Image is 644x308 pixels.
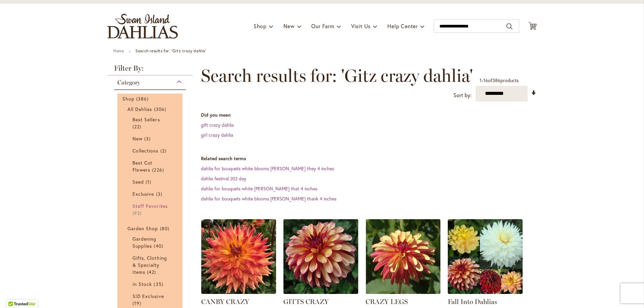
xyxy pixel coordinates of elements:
span: Seed [132,179,144,185]
a: CRAZY LEGS [366,298,408,306]
span: New [132,135,143,142]
a: dahlia for bouquets white [PERSON_NAME] that 4 inches [201,185,317,192]
a: Best Cut Flowers [132,159,169,173]
span: 226 [152,166,165,173]
span: 19 [132,300,143,307]
a: dahlia for bouquets white blooms [PERSON_NAME] they 4 inches [201,165,334,172]
span: 3 [144,135,152,142]
span: Visit Us [351,22,371,29]
a: Collections [132,147,169,154]
a: SID Exclusive [132,293,169,307]
dt: Related search terms [201,155,537,162]
a: store logo [107,14,178,39]
span: 35 [154,281,165,288]
span: 3 [156,190,164,197]
span: 16 [483,77,488,83]
a: All Dahlias [127,106,174,113]
span: Gifts, Clothing & Specialty Items [132,255,167,275]
a: Seed [132,178,169,185]
span: 386 [136,95,150,102]
img: Gitts Crazy [283,219,358,294]
span: Category [117,79,140,86]
a: Fall Into Dahlias Collection [448,289,523,295]
span: 80 [160,225,171,232]
span: Help Center [387,22,418,29]
span: 386 [492,77,500,83]
a: Gifts, Clothing &amp; Specialty Items [132,254,169,275]
span: 1 [146,178,153,185]
span: Shop [254,22,267,29]
span: New [283,22,294,29]
a: Canby Crazy [201,289,276,295]
a: Gitts Crazy [283,289,358,295]
span: Best Sellers [132,116,160,123]
span: 92 [132,209,143,217]
span: SID Exclusive [132,293,164,299]
span: Collections [132,147,159,154]
span: Shop [122,96,135,102]
span: Our Farm [311,22,334,29]
span: Staff Favorites [132,203,168,209]
span: Exclusive [132,191,154,197]
span: 42 [147,268,158,275]
a: Exclusive [132,190,169,197]
a: New [132,135,169,142]
span: 306 [154,106,168,113]
p: - of products [480,75,519,86]
span: All Dahlias [127,106,152,112]
a: dahlia for bouquets white blooms [PERSON_NAME] thank 4 inches [201,195,336,202]
span: 22 [132,123,143,130]
span: Search results for: 'Gitz crazy dahlia' [201,66,473,86]
span: 40 [154,242,165,249]
a: Best Sellers [132,116,169,130]
a: Home [113,48,124,53]
span: Gardening Supplies [132,236,156,249]
span: 1 [480,77,482,83]
span: Garden Shop [127,225,158,232]
a: Gardening Supplies [132,235,169,249]
strong: Search results for: 'Gitz crazy dahlia' [136,48,206,53]
iframe: Launch Accessibility Center [5,284,24,303]
a: dahlia festival 202 day [201,175,246,182]
a: CANBY CRAZY [201,298,249,306]
a: gift crazy dahlia [201,122,234,128]
a: Shop [122,95,179,102]
strong: Filter By: [107,65,193,75]
a: CRAZY LEGS [366,289,440,295]
span: In Stock [132,281,152,287]
span: Best Cut Flowers [132,160,152,173]
label: Sort by: [453,89,472,102]
span: 2 [160,147,168,154]
a: Staff Favorites [132,202,169,217]
img: Canby Crazy [201,219,276,294]
img: Fall Into Dahlias Collection [448,219,523,294]
img: CRAZY LEGS [366,219,440,294]
dt: Did you mean [201,112,537,118]
a: GITTS CRAZY [283,298,329,306]
a: girl crazy dahlia [201,132,233,138]
a: Garden Shop [127,225,174,232]
a: In Stock [132,281,169,288]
